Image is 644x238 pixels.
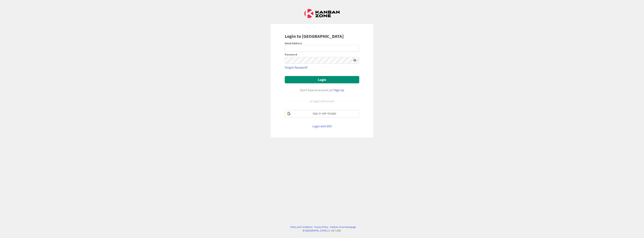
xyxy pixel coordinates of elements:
[330,225,356,229] a: Kanban Zone Homepage
[290,225,312,229] a: Terms and Conditions
[285,88,359,92] div: Don’t have an account yet?
[285,110,359,117] div: Sign in with Google
[334,88,344,92] a: Sign Up
[309,99,335,103] div: or login with email
[285,53,297,56] label: Password
[304,9,340,18] img: Kanban Zone
[314,225,328,229] a: Privacy Policy
[285,65,308,70] a: Forgot Password?
[288,229,356,232] div: © LLC 2017- 2025 .
[285,42,302,45] label: Email Address
[312,124,332,128] a: Login with SSO
[305,229,326,232] a: [GEOGRAPHIC_DATA]
[292,112,357,116] span: Sign in with Google
[285,76,359,83] button: Login
[285,33,344,39] b: Login to [GEOGRAPHIC_DATA]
